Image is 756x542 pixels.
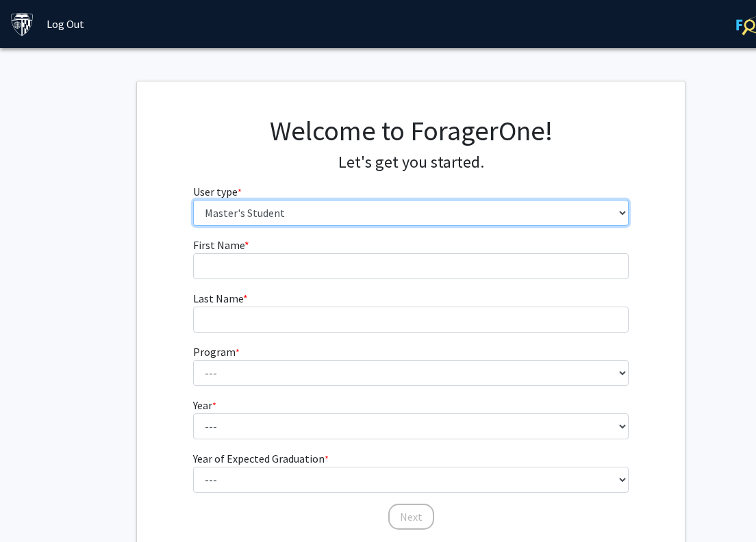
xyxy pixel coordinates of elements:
button: Next [388,504,434,530]
iframe: Chat [10,480,58,532]
label: User type [193,183,242,200]
span: First Name [193,238,244,252]
label: Program [193,344,240,360]
h4: Let's get you started. [193,153,629,172]
label: Year [193,397,216,413]
h1: Welcome to ForagerOne! [193,114,629,147]
label: Year of Expected Graduation [193,450,329,467]
img: Johns Hopkins University Logo [10,12,34,36]
span: Last Name [193,292,243,305]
